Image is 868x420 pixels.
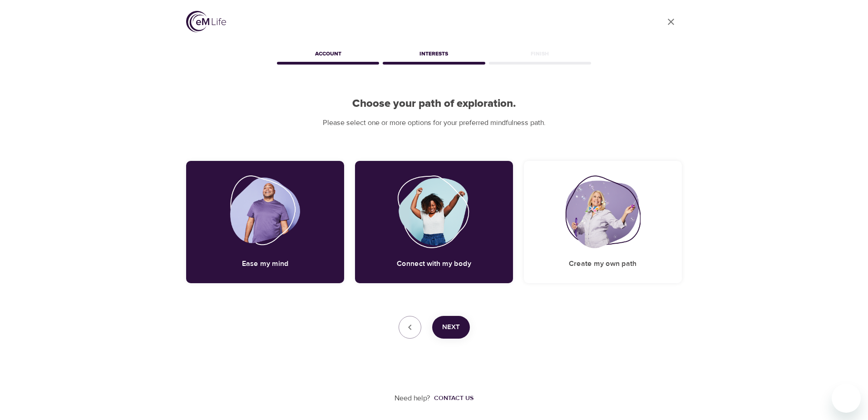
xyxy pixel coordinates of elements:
[569,259,636,269] h5: Create my own path
[565,175,641,248] img: Create my own path
[432,316,470,339] button: Next
[395,393,430,404] p: Need help?
[397,259,471,269] h5: Connect with my body
[660,11,682,33] a: close
[242,259,289,269] h5: Ease my mind
[355,161,513,283] div: Connect with my bodyConnect with my body
[524,161,682,283] div: Create my own pathCreate my own path
[430,394,473,403] a: Contact us
[186,97,682,110] h2: Choose your path of exploration.
[442,321,460,333] span: Next
[186,118,682,128] p: Please select one or more options for your preferred mindfulness path.
[186,11,226,32] img: logo
[230,175,301,248] img: Ease my mind
[832,384,861,413] iframe: Button to launch messaging window
[186,161,344,283] div: Ease my mindEase my mind
[397,175,471,248] img: Connect with my body
[434,394,473,403] div: Contact us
